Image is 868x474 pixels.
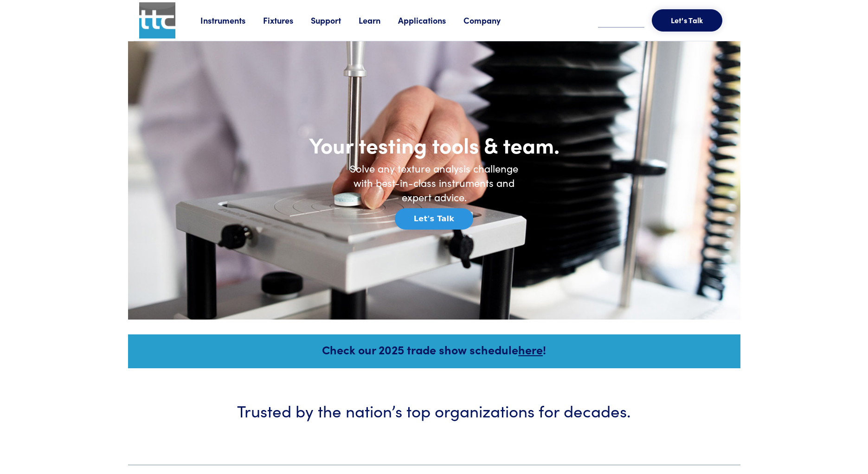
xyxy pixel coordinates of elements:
a: Company [463,14,518,26]
h5: Check our 2025 trade show schedule ! [141,341,728,358]
a: Applications [398,14,463,26]
h1: Your testing tools & team. [249,131,620,158]
h3: Trusted by the nation’s top organizations for decades. [156,399,713,422]
button: Let's Talk [652,9,722,32]
button: Let's Talk [395,208,473,230]
a: here [518,341,543,358]
a: Learn [359,14,398,26]
a: Fixtures [263,14,311,26]
a: Trusted by the nation’s top organizations for decades. [134,368,735,466]
a: Support [311,14,359,26]
img: ttc_logo_1x1_v1.0.png [139,2,175,38]
a: Instruments [200,14,263,26]
h6: Solve any texture analysis challenge with best-in-class instruments and expert advice. [341,161,527,204]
